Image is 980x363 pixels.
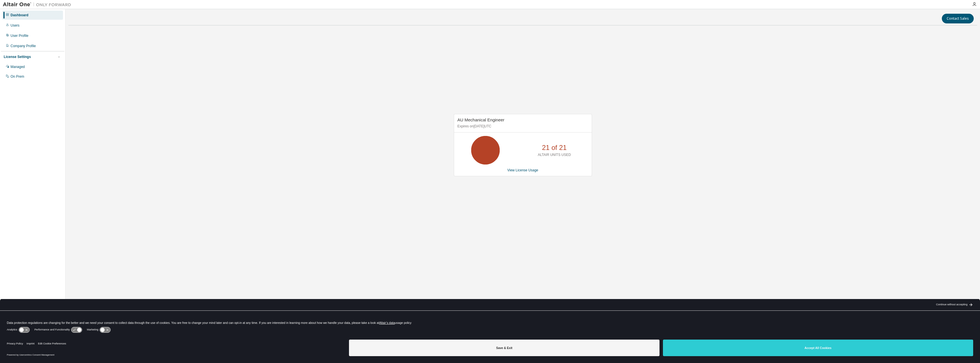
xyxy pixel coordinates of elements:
[538,153,571,157] p: ALTAIR UNITS USED
[11,13,28,17] div: Dashboard
[4,55,31,59] div: License Settings
[11,65,25,69] div: Managed
[542,143,567,153] p: 21 of 21
[11,23,19,28] div: Users
[11,74,24,79] div: On Prem
[458,124,587,129] p: Expires on [DATE] UTC
[11,33,28,38] div: User Profile
[3,2,74,7] img: Altair One
[458,117,505,122] span: AU Mechanical Engineer
[942,14,974,23] button: Contact Sales
[507,168,538,172] a: View License Usage
[11,44,36,48] div: Company Profile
